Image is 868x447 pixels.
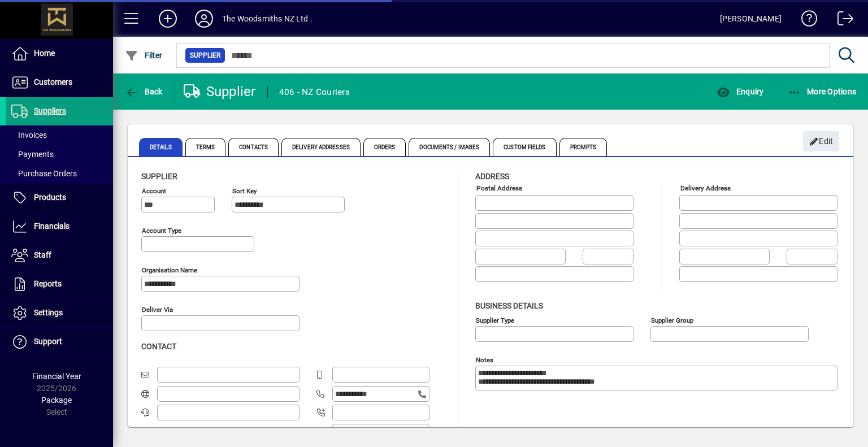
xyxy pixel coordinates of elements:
a: Support [6,328,113,356]
a: Home [6,40,113,68]
div: [PERSON_NAME] [720,10,782,28]
span: Prompts [559,138,607,156]
span: More Options [788,87,857,96]
a: Financials [6,212,113,241]
mat-label: Notes [476,355,493,363]
span: Reports [34,279,62,288]
span: Contact [141,342,176,351]
span: Filter [125,51,163,60]
span: Documents / Images [409,138,490,156]
a: Staff [6,241,113,270]
span: Terms [185,138,226,156]
mat-label: Supplier type [476,316,514,324]
a: Payments [6,145,113,164]
a: Knowledge Base [793,2,818,39]
span: Financial Year [32,372,81,381]
span: Payments [11,150,54,159]
div: The Woodsmiths NZ Ltd . [222,10,313,28]
a: Invoices [6,125,113,145]
span: Support [34,337,62,346]
a: Purchase Orders [6,164,113,183]
app-page-header-button: Back [113,81,175,102]
span: Back [125,87,163,96]
span: Financials [34,222,70,231]
span: Contacts [228,138,279,156]
span: Supplier [141,172,177,181]
a: Settings [6,299,113,327]
span: Enquiry [717,87,763,96]
span: Home [34,49,55,58]
a: Products [6,184,113,212]
button: Back [122,81,166,102]
span: Purchase Orders [11,169,77,178]
span: Settings [34,308,63,317]
span: Edit [809,132,834,151]
span: Package [41,396,72,405]
span: Suppliers [34,106,66,115]
a: Customers [6,68,113,97]
mat-label: Account Type [142,227,181,235]
button: Add [150,8,186,29]
span: Orders [363,138,406,156]
button: Profile [186,8,222,29]
button: Filter [122,45,166,66]
div: Supplier [184,83,256,101]
span: Details [139,138,183,156]
mat-label: Organisation name [142,266,197,274]
span: Custom Fields [493,138,556,156]
span: Invoices [11,131,47,140]
button: More Options [785,81,860,102]
span: Staff [34,250,51,259]
mat-label: Supplier group [651,316,693,324]
span: Delivery Addresses [281,138,361,156]
a: Logout [829,2,854,39]
span: Address [475,172,509,181]
button: Enquiry [714,81,766,102]
div: 406 - NZ Couriers [279,83,350,101]
button: Edit [803,131,839,151]
a: Reports [6,270,113,298]
mat-label: Sort key [232,187,257,195]
mat-label: Deliver via [142,306,173,314]
mat-label: Account [142,187,166,195]
span: Supplier [190,50,220,61]
span: Business details [475,301,543,310]
span: Products [34,193,66,202]
span: Customers [34,77,72,86]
